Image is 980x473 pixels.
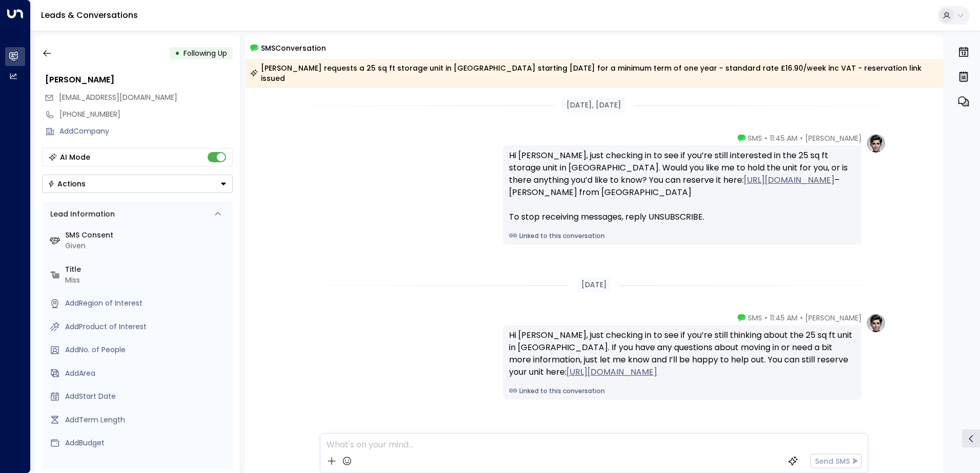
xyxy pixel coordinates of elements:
[65,461,229,472] label: Source
[65,438,229,448] div: AddBudget
[800,313,803,323] span: •
[65,230,229,241] label: SMS Consent
[183,48,227,58] span: Following Up
[45,74,233,86] div: [PERSON_NAME]
[65,368,229,379] div: AddArea
[509,329,855,378] div: Hi [PERSON_NAME], just checking in to see if you’re still thinking about the 25 sq ft unit in [GE...
[770,133,798,143] span: 11:45 AM
[42,175,233,193] button: Actions
[42,175,233,193] div: Button group with a nested menu
[65,415,229,425] div: AddTerm Length
[65,345,229,355] div: AddNo. of People
[261,42,326,54] span: SMS Conversation
[509,386,855,396] a: Linked to this conversation
[65,321,229,332] div: AddProduct of Interest
[59,92,177,103] span: libby0411@gmail.com
[562,98,625,113] div: [DATE], [DATE]
[800,133,803,143] span: •
[65,275,229,286] div: Miss
[805,313,862,323] span: [PERSON_NAME]
[59,92,177,102] span: [EMAIL_ADDRESS][DOMAIN_NAME]
[744,174,834,186] a: [URL][DOMAIN_NAME]
[65,241,229,251] div: Given
[866,133,886,154] img: profile-logo.png
[805,133,862,143] span: [PERSON_NAME]
[41,9,138,21] a: Leads & Conversations
[866,313,886,333] img: profile-logo.png
[748,313,762,323] span: SMS
[60,152,90,162] div: AI Mode
[48,179,86,188] div: Actions
[47,209,115,220] div: Lead Information
[65,298,229,309] div: AddRegion of Interest
[59,109,233,120] div: [PHONE_NUMBER]
[65,391,229,402] div: AddStart Date
[250,63,937,83] div: [PERSON_NAME] requests a 25 sq ft storage unit in [GEOGRAPHIC_DATA] starting [DATE] for a minimum...
[577,277,611,292] div: [DATE]
[566,366,657,378] a: [URL][DOMAIN_NAME]
[175,44,180,62] div: •
[748,133,762,143] span: SMS
[59,126,233,137] div: AddCompany
[509,231,855,241] a: Linked to this conversation
[770,313,798,323] span: 11:45 AM
[765,313,767,323] span: •
[509,149,855,223] div: Hi [PERSON_NAME], just checking in to see if you’re still interested in the 25 sq ft storage unit...
[765,133,767,143] span: •
[65,264,229,275] label: Title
